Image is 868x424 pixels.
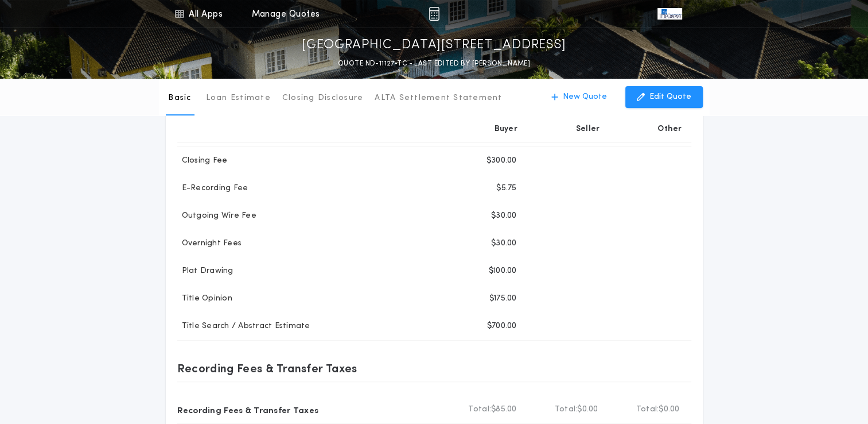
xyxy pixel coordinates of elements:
[177,183,248,194] p: E-Recording Fee
[487,321,517,332] p: $700.00
[496,183,516,194] p: $5.75
[489,265,517,277] p: $100.00
[555,404,578,415] b: Total:
[282,92,364,104] p: Closing Disclosure
[577,404,598,415] span: $0.00
[491,210,517,222] p: $30.00
[489,293,517,304] p: $175.00
[338,58,530,70] p: QUOTE ND-11127-TC - LAST EDITED BY [PERSON_NAME]
[302,36,566,55] p: [GEOGRAPHIC_DATA][STREET_ADDRESS]
[636,404,659,415] b: Total:
[177,238,242,249] p: Overnight Fees
[177,210,256,222] p: Outgoing Wire Fee
[657,124,682,135] p: Other
[177,359,357,377] p: Recording Fees & Transfer Taxes
[649,91,691,103] p: Edit Quote
[375,92,502,104] p: ALTA Settlement Statement
[206,92,271,104] p: Loan Estimate
[576,124,600,135] p: Seller
[659,404,679,415] span: $0.00
[563,91,607,103] p: New Quote
[491,238,517,249] p: $30.00
[491,404,517,415] span: $85.00
[657,8,682,20] img: vs-icon
[486,155,517,167] p: $300.00
[429,7,439,21] img: img
[625,86,703,108] button: Edit Quote
[495,124,517,135] p: Buyer
[177,321,310,332] p: Title Search / Abstract Estimate
[468,404,491,415] b: Total:
[177,293,232,304] p: Title Opinion
[177,265,233,277] p: Plat Drawing
[168,92,191,104] p: Basic
[177,155,228,167] p: Closing Fee
[540,86,618,108] button: New Quote
[177,400,319,419] p: Recording Fees & Transfer Taxes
